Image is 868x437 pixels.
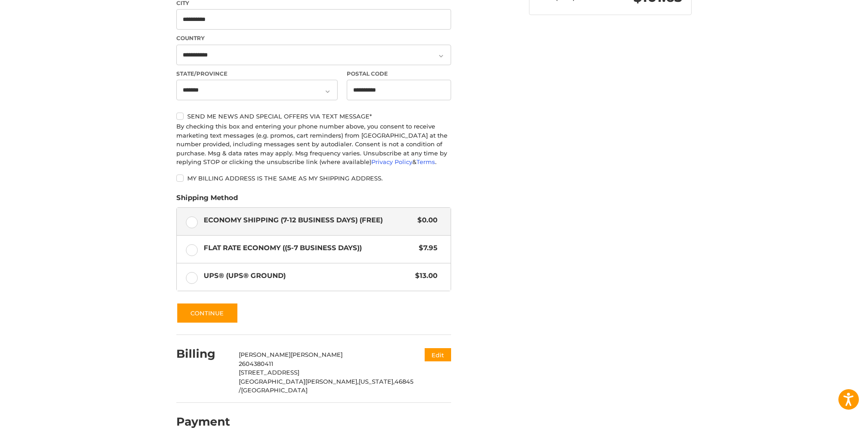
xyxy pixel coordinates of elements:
label: Country [176,34,451,42]
span: Flat Rate Economy ((5-7 Business Days)) [204,243,415,253]
span: $0.00 [413,215,437,226]
span: [PERSON_NAME] [239,351,291,358]
span: UPS® (UPS® Ground) [204,271,411,281]
div: By checking this box and entering your phone number above, you consent to receive marketing text ... [176,122,451,167]
span: [STREET_ADDRESS] [239,369,299,376]
span: $13.00 [411,271,437,281]
a: Privacy Policy [371,158,412,165]
label: Postal Code [347,70,452,78]
button: Edit [425,348,451,361]
span: 2604380411 [239,360,273,367]
button: Continue [176,303,238,324]
span: [PERSON_NAME] [291,351,343,358]
a: Terms [416,158,435,165]
span: Economy Shipping (7-12 Business Days) (Free) [204,215,413,226]
span: [GEOGRAPHIC_DATA] [241,386,308,394]
h2: Payment [176,415,230,429]
legend: Shipping Method [176,193,238,207]
label: Send me news and special offers via text message* [176,113,451,120]
span: [US_STATE], [359,378,395,385]
label: State/Province [176,70,338,78]
span: [GEOGRAPHIC_DATA][PERSON_NAME], [239,378,359,385]
span: $7.95 [414,243,437,253]
label: My billing address is the same as my shipping address. [176,175,451,182]
h2: Billing [176,347,230,361]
